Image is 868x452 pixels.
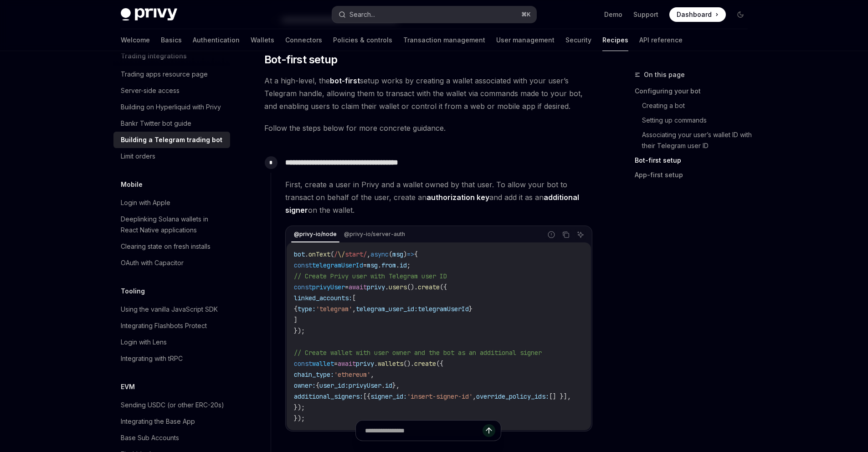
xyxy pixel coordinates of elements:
a: Dashboard [669,7,726,22]
button: Report incorrect code [545,229,557,241]
span: . [378,261,381,269]
div: Building on Hyperliquid with Privy [121,102,221,113]
a: Base Sub Accounts [113,430,230,446]
a: authorization key [426,193,489,202]
div: Login with Apple [121,197,170,208]
a: Authentication [193,29,240,51]
a: User management [496,29,555,51]
a: additional signer [285,193,579,215]
a: Deeplinking Solana wallets in React Native applications [113,211,230,238]
a: Welcome [121,29,150,51]
span: . [381,381,385,390]
span: // Create wallet with user owner and the bot as an additional signer [294,349,542,357]
button: Send message [483,424,495,437]
div: OAuth with Capacitor [121,257,184,268]
a: Security [565,29,591,51]
h5: EVM [121,381,135,392]
a: Creating a bot [635,98,755,113]
div: Using the vanilla JavaScript SDK [121,304,218,315]
span: ( [389,250,392,258]
span: signer_id: [370,392,407,401]
a: Building a Telegram trading bot [113,132,230,148]
span: telegramUserId [312,261,363,269]
span: privyUser [349,381,381,390]
span: users [389,283,407,291]
a: Setting up commands [635,113,755,128]
div: Integrating with tRPC [121,353,183,364]
div: Building a Telegram trading bot [121,134,222,145]
span: Dashboard [677,10,712,19]
a: Server-side access [113,82,230,99]
strong: bot-first [330,76,360,85]
a: Policies & controls [333,29,392,51]
span: . [385,283,389,291]
span: wallet [312,360,334,368]
span: { [294,305,298,313]
span: ] [294,316,298,324]
span: msg [367,261,378,269]
span: create [414,360,436,368]
span: ( [330,250,334,258]
a: Support [633,10,658,19]
a: Integrating the Base App [113,413,230,430]
span: create [418,283,440,291]
a: Demo [604,10,622,19]
span: }); [294,403,305,411]
span: // Create Privy user with Telegram user ID [294,272,447,280]
span: type: [298,305,316,313]
span: Follow the steps below for more concrete guidance. [264,122,593,134]
div: Login with Lens [121,337,167,348]
span: id [400,261,407,269]
span: , [352,305,356,313]
button: Ask AI [575,229,586,241]
a: Basics [161,29,182,51]
a: Building on Hyperliquid with Privy [113,99,230,115]
button: Copy the contents from the code block [560,229,572,241]
button: Toggle dark mode [733,7,748,22]
span: = [334,360,338,368]
span: wallets [378,360,403,368]
div: @privy-io/server-auth [341,229,408,240]
span: user_id: [319,381,349,390]
a: Using the vanilla JavaScript SDK [113,301,230,318]
span: , [370,370,374,379]
a: Sending USDC (or other ERC-20s) [113,397,230,413]
span: telegramUserId [418,305,469,313]
a: Bot-first setup [635,153,755,168]
span: override_policy_ids: [476,392,549,401]
span: }, [392,381,400,390]
span: }); [294,414,305,422]
a: Configuring your bot [635,84,755,98]
span: { [414,250,418,258]
a: App-first setup [635,168,755,182]
span: . [374,360,378,368]
div: Server-side access [121,85,180,96]
div: Integrating Flashbots Protect [121,320,207,331]
span: privy [356,360,374,368]
a: Connectors [285,29,322,51]
span: 'telegram' [316,305,352,313]
span: const [294,261,312,269]
div: Clearing state on fresh installs [121,241,211,252]
span: from [381,261,396,269]
a: Trading apps resource page [113,66,230,82]
span: ) [403,250,407,258]
a: Bankr Twitter bot guide [113,115,230,132]
h5: Tooling [121,286,145,297]
span: linked_accounts: [294,294,352,302]
span: 'insert-signer-id' [407,392,473,401]
a: Limit orders [113,148,230,164]
a: Transaction management [403,29,485,51]
span: (). [407,283,418,291]
h5: Mobile [121,179,143,190]
span: telegram_user_id: [356,305,418,313]
span: (). [403,360,414,368]
span: , [367,250,370,258]
a: Recipes [602,29,628,51]
div: Base Sub Accounts [121,432,179,443]
a: OAuth with Capacitor [113,255,230,271]
span: additional_signers: [294,392,363,401]
span: [ [352,294,356,302]
div: Integrating the Base App [121,416,195,427]
span: owner: [294,381,316,390]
